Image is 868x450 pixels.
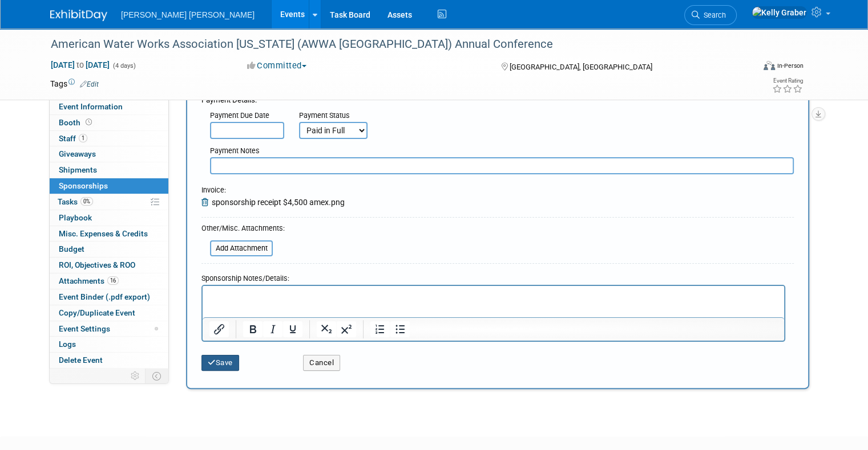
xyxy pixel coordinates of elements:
img: Format-Inperson.png [764,61,775,70]
span: Budget [59,244,84,253]
td: Tags [50,78,99,89]
div: Payment Due Date [210,111,282,122]
button: Bold [243,321,263,337]
div: Payment Status [299,111,376,122]
button: Superscript [337,321,356,337]
td: Personalize Event Tab Strip [126,369,146,383]
span: 1 [79,134,87,142]
span: [DATE] [DATE] [50,60,110,70]
span: 16 [107,276,119,285]
a: ROI, Objectives & ROO [50,257,168,273]
span: (4 days) [112,62,136,69]
span: Giveaways [59,149,96,158]
a: Giveaways [50,146,168,162]
button: Committed [243,60,311,72]
a: Tasks0% [50,194,168,210]
img: ExhibitDay [50,10,107,21]
span: Attachments [59,276,119,285]
a: Shipments [50,162,168,178]
a: Playbook [50,210,168,226]
a: Staff1 [50,131,168,146]
span: [PERSON_NAME] [PERSON_NAME] [121,10,255,19]
span: Event Settings [59,324,110,333]
span: Shipments [59,165,97,174]
span: Search [700,11,726,19]
div: Event Rating [772,78,803,84]
span: Booth [59,118,94,127]
a: Event Binder (.pdf export) [50,289,168,305]
button: Italic [263,321,282,337]
span: Tasks [58,197,93,206]
span: [GEOGRAPHIC_DATA], [GEOGRAPHIC_DATA] [510,63,652,71]
div: Sponsorship Notes/Details: [201,268,785,285]
span: Staff [59,134,87,143]
a: Event Information [50,99,168,114]
span: Misc. Expenses & Credits [59,229,148,238]
div: In-Person [777,62,804,70]
a: Sponsorships [50,178,168,194]
button: Numbered list [370,321,390,337]
a: Misc. Expenses & Credits [50,226,168,242]
iframe: Rich Text Area [203,286,784,317]
a: Booth [50,115,168,130]
div: Payment Notes [210,146,794,157]
div: Invoice: [201,185,345,197]
a: Attachments16 [50,273,168,289]
a: Budget [50,242,168,257]
button: Bullet list [390,321,410,337]
span: Booth not reserved yet [83,118,94,126]
span: Delete Event [59,355,103,365]
span: Copy/Duplicate Event [59,308,135,317]
button: Subscript [317,321,336,337]
a: Event Settings [50,321,168,337]
a: Search [684,5,737,25]
span: Sponsorships [59,181,108,190]
button: Insert/edit link [209,321,229,337]
a: Delete Event [50,353,168,368]
span: ROI, Objectives & ROO [59,260,135,269]
button: Underline [283,321,302,337]
a: Copy/Duplicate Event [50,305,168,321]
a: Logs [50,337,168,352]
span: Playbook [59,213,92,222]
button: Cancel [303,355,340,371]
button: Save [201,355,239,371]
span: Event Binder (.pdf export) [59,292,150,301]
a: Edit [80,80,99,88]
td: Toggle Event Tabs [146,369,169,383]
span: Event Information [59,102,123,111]
div: American Water Works Association [US_STATE] (AWWA [GEOGRAPHIC_DATA]) Annual Conference [47,34,740,55]
span: Modified Layout [155,327,158,330]
img: Kelly Graber [752,6,807,19]
span: Logs [59,339,76,349]
span: to [75,60,86,69]
a: Remove Attachment [201,198,212,207]
div: Other/Misc. Attachments: [201,223,285,236]
span: sponsorship receipt $4,500 amex.png [212,198,345,207]
span: 0% [80,197,93,206]
div: Event Format [692,59,804,76]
